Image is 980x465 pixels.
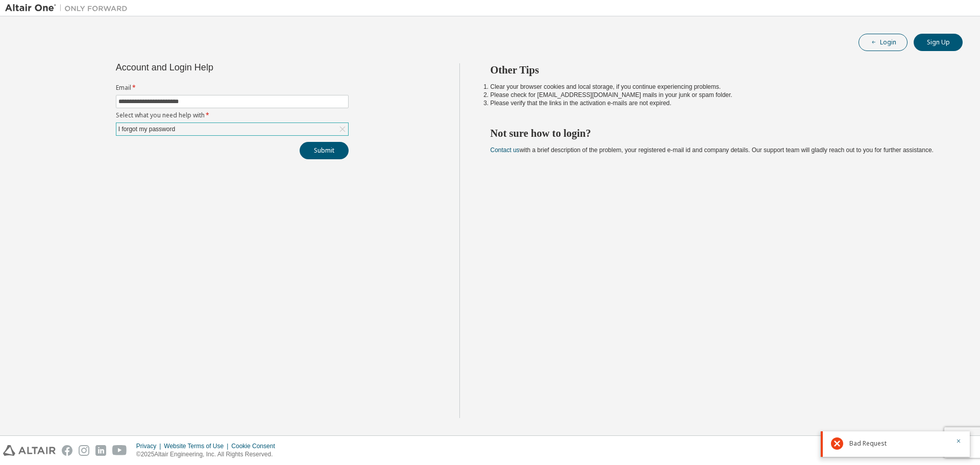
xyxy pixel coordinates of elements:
[79,445,89,456] img: instagram.svg
[164,442,231,450] div: Website Terms of Use
[491,99,945,107] li: Please verify that the links in the activation e-mails are not expired.
[112,445,127,456] img: youtube.svg
[231,442,281,450] div: Cookie Consent
[136,442,164,450] div: Privacy
[116,84,349,92] label: Email
[95,445,106,456] img: linkedin.svg
[849,439,887,448] span: Bad Request
[116,111,349,119] label: Select what you need help with
[116,63,302,71] div: Account and Login Help
[116,123,348,135] div: I forgot my password
[300,142,349,159] button: Submit
[491,146,934,154] span: with a brief description of the problem, your registered e-mail id and company details. Our suppo...
[117,124,177,135] div: I forgot my password
[3,445,56,456] img: altair_logo.svg
[491,63,945,77] h2: Other Tips
[136,450,281,459] p: © 2025 Altair Engineering, Inc. All Rights Reserved.
[914,34,963,51] button: Sign Up
[62,445,72,456] img: facebook.svg
[491,83,945,91] li: Clear your browser cookies and local storage, if you continue experiencing problems.
[491,127,945,140] h2: Not sure how to login?
[491,91,945,99] li: Please check for [EMAIL_ADDRESS][DOMAIN_NAME] mails in your junk or spam folder.
[491,146,520,154] a: Contact us
[5,3,133,13] img: Altair One
[859,34,908,51] button: Login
